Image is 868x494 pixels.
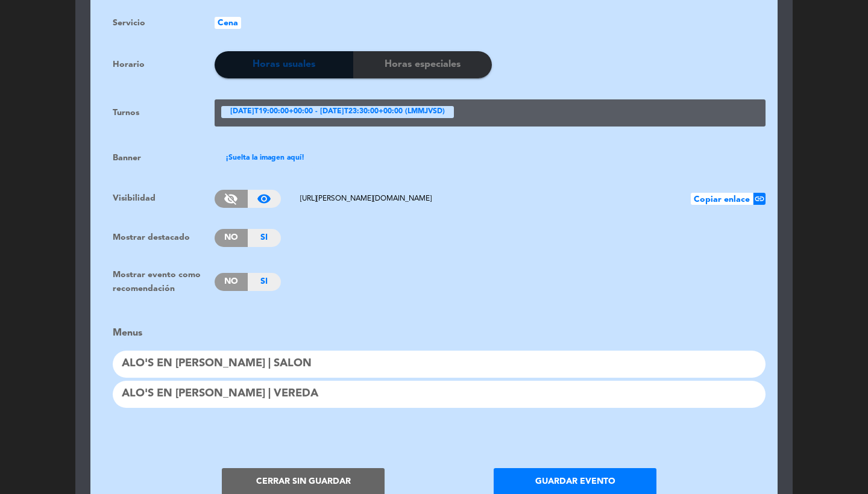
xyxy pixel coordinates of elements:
span: No [215,229,248,247]
div: [DATE]T19:00:00+00:00 - [DATE]T23:30:00+00:00 (LMMJVSD) [221,106,454,118]
span: visibility_off [224,192,238,206]
span: Cena [215,17,241,29]
span: Copiar enlace [691,193,753,205]
span: Si [248,229,281,247]
span: Visibilidad [113,194,156,202]
span: Turnos [113,108,139,117]
span: link [754,193,765,204]
span: Horas especiales [385,57,461,72]
ngx-dropzone-label: ¡Suelta la imagen aquí! [225,152,304,164]
span: Horas usuales [253,57,315,72]
div: Menus [113,325,766,341]
span: Mostrar destacado [113,233,190,242]
span: No [215,273,248,291]
span: Mostrar evento como recomendación [113,270,201,293]
span: Servicio [113,19,145,27]
span: Si [248,273,281,291]
div: ALO'S EN [PERSON_NAME] | SALON [113,351,766,378]
span: Horario [113,60,145,69]
span: visibility_on [257,192,271,206]
span: Banner [113,154,141,162]
div: ALO'S EN [PERSON_NAME] | VEREDA [113,381,766,408]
